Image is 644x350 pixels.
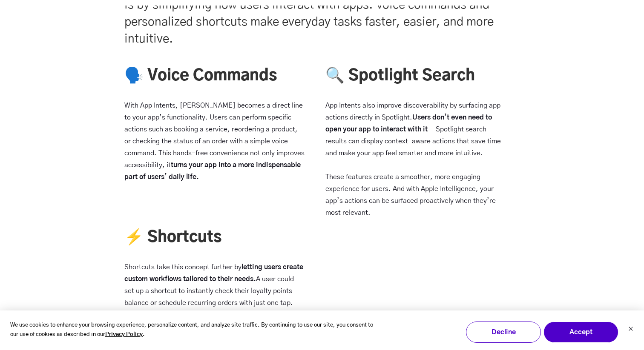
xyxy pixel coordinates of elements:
[124,100,305,183] p: With App Intents, [PERSON_NAME] becomes a direct line to your app’s functionality. Users can perf...
[466,322,541,343] button: Decline
[124,261,305,344] p: Shortcuts take this concept further by A user could set up a shortcut to instantly check their lo...
[105,330,143,340] a: Privacy Policy
[628,325,633,334] button: Dismiss cookie banner
[10,321,376,340] p: We use cookies to enhance your browsing experience, personalize content, and analyze site traffic...
[124,227,305,248] h3: ⚡ Shortcuts
[325,65,506,86] h3: 🔍 Spotlight Search
[325,100,506,219] p: App Intents also improve discoverability by surfacing app actions directly in Spotlight. — Spotli...
[124,162,301,180] strong: turns your app into a more indispensable part of users’ daily life.
[543,322,618,343] button: Accept
[124,65,305,86] h3: 🗣️ Voice Commands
